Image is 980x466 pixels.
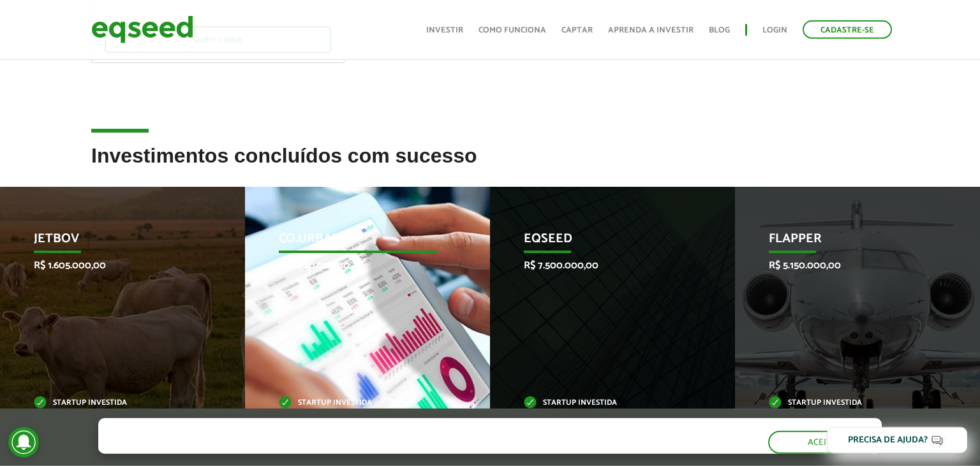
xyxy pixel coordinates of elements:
[803,20,892,39] a: Cadastre-se
[98,418,560,438] h5: O site da EqSeed utiliza cookies para melhorar sua navegação.
[524,259,682,272] p: R$ 7.500.000,00
[279,259,437,272] p: R$ 1.220.007,00
[561,26,593,34] a: Captar
[524,231,682,253] p: EqSeed
[91,13,193,47] img: EqSeed
[709,26,730,34] a: Blog
[769,400,927,407] p: Startup investida
[769,231,927,253] p: Flapper
[34,231,192,253] p: JetBov
[768,431,882,454] button: Aceitar
[267,442,414,453] a: política de privacidade e de cookies
[98,441,560,453] p: Ao clicar em "aceitar", você aceita nossa .
[524,400,682,407] p: Startup investida
[762,26,787,34] a: Login
[34,400,192,407] p: Startup investida
[479,26,546,34] a: Como funciona
[34,259,192,272] p: R$ 1.605.000,00
[279,400,437,407] p: Startup investida
[91,145,889,186] h2: Investimentos concluídos com sucesso
[608,26,694,34] a: Aprenda a investir
[769,259,927,272] p: R$ 5.150.000,00
[279,231,437,253] p: Co.Urban
[426,26,463,34] a: Investir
